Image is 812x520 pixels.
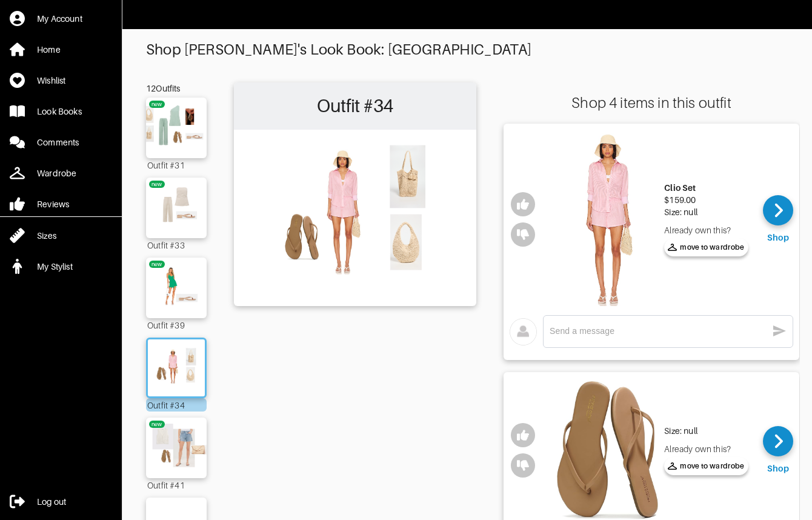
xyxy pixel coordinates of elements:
div: Outfit #39 [146,318,207,332]
h2: Outfit #34 [240,88,470,124]
img: Outfit Outfit #39 [142,264,211,312]
img: Outfit Outfit #34 [144,345,208,390]
img: Clio Set [557,133,658,306]
div: new [151,101,162,108]
img: Outfit Outfit #33 [142,184,211,232]
button: move to wardrobe [664,457,748,475]
a: Shop [763,426,793,475]
div: Already own this? [664,443,748,455]
img: Outfit Outfit #31 [142,104,211,152]
div: Size: null [664,206,748,218]
div: Sizes [37,230,56,242]
div: Log out [37,496,66,508]
div: 12 Outfits [146,82,207,95]
div: Comments [37,136,79,148]
div: Look Books [37,105,82,118]
div: Shop 4 items in this outfit [504,95,799,112]
div: $159.00 [664,194,748,206]
div: Outfit #41 [146,478,207,492]
div: Shop [767,462,789,475]
div: Wardrobe [37,167,76,179]
div: Shop [767,232,789,244]
div: Shop [PERSON_NAME]'s Look Book: [GEOGRAPHIC_DATA] [146,41,788,58]
div: new [151,181,162,188]
div: Wishlist [37,75,65,87]
div: new [151,421,162,428]
div: Already own this? [664,224,748,236]
div: Outfit #31 [146,158,207,172]
div: Reviews [37,198,69,210]
span: move to wardrobe [668,242,745,253]
a: Shop [763,195,793,244]
div: Size: null [664,425,748,437]
div: My Account [37,13,82,25]
span: move to wardrobe [668,461,745,472]
img: Outfit Outfit #34 [240,136,470,298]
div: Outfit #34 [146,398,207,412]
div: My Stylist [37,261,73,273]
button: move to wardrobe [664,238,748,256]
img: Outfit Outfit #41 [142,424,211,472]
div: Home [37,44,61,56]
img: avatar [510,318,537,345]
div: Outfit #33 [146,238,207,252]
div: Clio Set [664,182,748,194]
img: dwLJRaUpVUDt7dxncjrzLoG1 [557,381,658,519]
div: new [151,261,162,268]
